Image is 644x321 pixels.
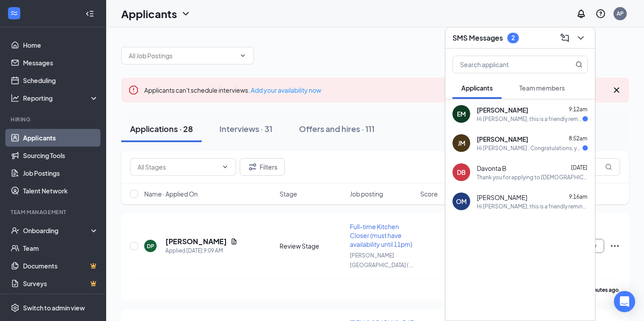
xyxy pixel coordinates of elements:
[23,36,99,54] a: Home
[11,303,19,312] svg: Settings
[130,123,193,134] div: Applications · 28
[23,226,91,235] div: Onboarding
[23,164,99,182] a: Job Postings
[138,162,218,172] input: All Stages
[457,168,466,177] div: DB
[11,208,97,216] div: Team Management
[11,116,97,123] div: Hiring
[609,241,620,251] svg: Ellipses
[222,163,229,170] svg: ChevronDown
[165,246,238,255] div: Applied [DATE] 9:09 AM
[219,123,272,134] div: Interviews · 31
[11,226,19,235] svg: UserCheck
[23,257,99,275] a: DocumentsCrown
[247,162,258,172] svg: Filter
[280,242,345,250] div: Review Stage
[453,56,558,73] input: Search applicant
[144,86,321,94] span: Applicants can't schedule interviews.
[569,193,587,200] span: 9:16am
[511,34,515,42] div: 2
[576,8,586,19] svg: Notifications
[180,8,191,19] svg: ChevronDown
[452,33,503,43] h3: SMS Messages
[251,86,321,94] a: Add your availability now
[23,182,99,200] a: Talent Network
[239,52,246,59] svg: ChevronDown
[23,72,99,89] a: Scheduling
[477,106,528,114] span: [PERSON_NAME]
[230,238,238,245] svg: Document
[23,303,85,312] div: Switch to admin view
[165,237,227,246] h5: [PERSON_NAME]
[580,287,619,293] b: 15 minutes ago
[477,164,506,173] span: Davonta B
[477,115,583,123] div: Hi [PERSON_NAME], this is a friendly reminder. Please select an interview time slot for your Cash...
[299,123,375,134] div: Offers and hires · 111
[569,135,587,142] span: 8:52am
[477,193,527,202] span: [PERSON_NAME]
[280,189,297,198] span: Stage
[571,164,587,171] span: [DATE]
[611,85,622,95] svg: Cross
[458,139,465,147] div: JM
[420,189,438,198] span: Score
[575,61,583,68] svg: MagnifyingGlass
[350,189,383,198] span: Job posting
[23,129,99,147] a: Applicants
[121,6,177,21] h1: Applicants
[461,84,493,92] span: Applicants
[23,147,99,164] a: Sourcing Tools
[569,106,587,113] span: 9:12am
[350,252,414,268] span: [PERSON_NAME][GEOGRAPHIC_DATA] ( ...
[144,189,198,198] span: Name · Applied On
[560,33,570,43] svg: ComposeMessage
[129,51,236,60] input: All Job Postings
[558,31,572,45] button: ComposeMessage
[240,158,285,176] button: Filter Filters
[595,8,606,19] svg: QuestionInfo
[614,291,635,312] div: Open Intercom Messenger
[605,163,612,170] svg: MagnifyingGlass
[617,10,624,17] div: AP
[519,84,565,92] span: Team members
[23,94,99,102] div: Reporting
[477,135,528,144] span: [PERSON_NAME]
[23,239,99,257] a: Team
[128,85,139,95] svg: Error
[23,54,99,72] a: Messages
[477,144,583,152] div: Hi [PERSON_NAME] . Congratulations, your onsite interview with [DEMOGRAPHIC_DATA]-fil-A [PERSON_N...
[457,110,466,118] div: EM
[574,31,588,45] button: ChevronDown
[477,174,588,181] div: Thank you for applying to [DEMOGRAPHIC_DATA]-fil-A [PERSON_NAME][GEOGRAPHIC_DATA]. Your resume li...
[23,275,99,292] a: SurveysCrown
[10,9,19,18] svg: WorkstreamLogo
[575,33,586,43] svg: ChevronDown
[11,94,19,102] svg: Analysis
[85,9,94,18] svg: Collapse
[477,203,588,210] div: Hi [PERSON_NAME], this is a friendly reminder. Please select an interview time slot for your Cash...
[350,223,412,248] span: Full-time Kitchen Closer (must have availability until 11pm)
[456,197,467,206] div: OM
[147,242,154,250] div: DP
